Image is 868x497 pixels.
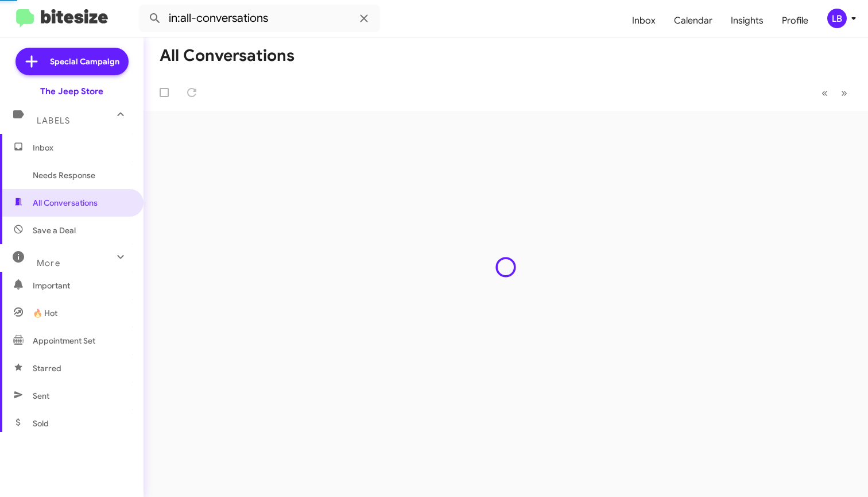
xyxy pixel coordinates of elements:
span: Needs Response [33,169,130,181]
span: Inbox [33,142,130,153]
span: Starred [33,363,61,374]
button: LB [817,9,855,28]
span: Sent [33,390,49,402]
a: Calendar [665,4,722,37]
input: Search [139,5,380,32]
span: » [841,86,847,100]
a: Insights [722,4,773,37]
nav: Page navigation example [815,81,854,105]
button: Previous [815,81,835,105]
span: Special Campaign [50,56,119,67]
a: Inbox [623,4,665,37]
div: The Jeep Store [40,86,103,97]
h1: All Conversations [160,47,294,65]
a: Profile [773,4,817,37]
span: Important [33,280,130,291]
span: Labels [37,115,70,126]
span: 🔥 Hot [33,307,57,319]
span: All Conversations [33,197,98,209]
span: Appointment Set [33,335,95,346]
a: Special Campaign [15,48,129,75]
span: Save a Deal [33,225,76,236]
span: Sold [33,418,49,429]
button: Next [834,81,854,105]
span: « [821,86,828,100]
div: LB [827,9,847,28]
span: More [37,258,60,268]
